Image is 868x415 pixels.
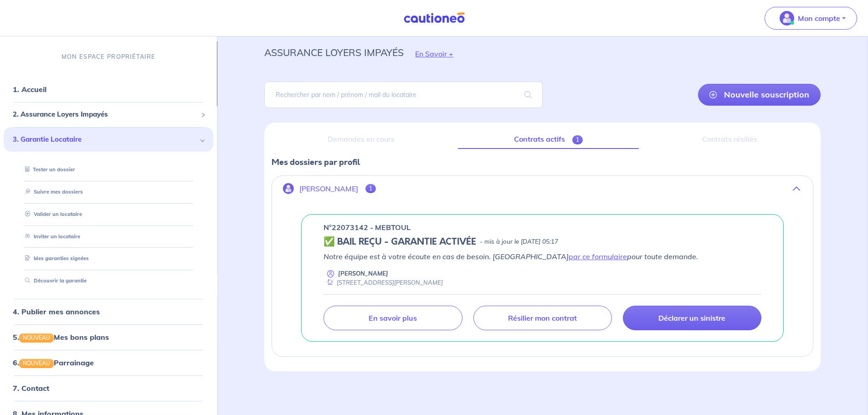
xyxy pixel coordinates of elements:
img: Cautioneo [400,12,468,24]
img: illu_account_valid_menu.svg [780,11,794,26]
a: 5.NOUVEAUMes bons plans [13,333,109,342]
p: [PERSON_NAME] [338,269,388,278]
span: 3. Garantie Locataire [13,134,197,145]
a: Tester un dossier [21,166,75,173]
a: Découvrir la garantie [21,277,87,284]
span: 2. Assurance Loyers Impayés [13,109,197,120]
h5: ✅ BAIL REÇU - GARANTIE ACTIVÉE [324,236,476,247]
span: search [514,82,543,108]
span: 1 [572,135,583,144]
div: Inviter un locataire [15,229,202,244]
p: Déclarer un sinistre [658,313,725,323]
a: 7. Contact [13,384,49,393]
div: Suivre mes dossiers [15,184,202,200]
p: - mis à jour le [DATE] 05:17 [480,237,558,246]
a: Déclarer un sinistre [623,306,761,330]
p: MON ESPACE PROPRIÉTAIRE [62,52,155,61]
a: 1. Accueil [13,85,46,94]
div: Tester un dossier [15,162,202,177]
button: illu_account_valid_menu.svgMon compte [765,7,857,30]
p: Résilier mon contrat [508,313,577,323]
span: 1 [365,184,376,193]
a: Résilier mon contrat [473,306,612,330]
div: Valider un locataire [15,207,202,222]
div: Mes garanties signées [15,251,202,266]
p: [PERSON_NAME] [299,184,358,193]
div: 6.NOUVEAUParrainage [4,354,213,372]
div: 4. Publier mes annonces [4,302,213,321]
div: [STREET_ADDRESS][PERSON_NAME] [324,278,443,287]
input: Rechercher par nom / prénom / mail du locataire [264,82,542,108]
div: 2. Assurance Loyers Impayés [4,106,213,123]
button: [PERSON_NAME]1 [272,178,813,200]
a: 6.NOUVEAUParrainage [13,358,94,367]
p: Mes dossiers par profil [272,156,813,168]
a: Contrats actifs1 [458,130,639,149]
p: En savoir plus [369,313,417,323]
img: illu_account.svg [283,183,294,194]
a: Mes garanties signées [21,255,89,261]
div: state: CONTRACT-VALIDATED, Context: ,MAYBE-CERTIFICATE,,LESSOR-DOCUMENTS,IS-ODEALIM [324,236,761,247]
a: 4. Publier mes annonces [13,307,100,316]
a: Inviter un locataire [21,233,80,240]
p: n°22073142 - MEBTOUL [324,222,411,233]
div: 3. Garantie Locataire [4,127,213,152]
button: En Savoir + [404,41,465,67]
a: Nouvelle souscription [698,84,821,106]
a: En savoir plus [324,306,462,330]
a: Valider un locataire [21,211,82,217]
div: 1. Accueil [4,80,213,98]
p: assurance loyers impayés [264,44,404,61]
div: 5.NOUVEAUMes bons plans [4,328,213,346]
p: Notre équipe est à votre écoute en cas de besoin. [GEOGRAPHIC_DATA] pour toute demande. [324,251,761,262]
div: Découvrir la garantie [15,273,202,288]
a: par ce formulaire [569,252,627,261]
a: Suivre mes dossiers [21,189,83,195]
div: 7. Contact [4,379,213,397]
p: Mon compte [798,13,840,24]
